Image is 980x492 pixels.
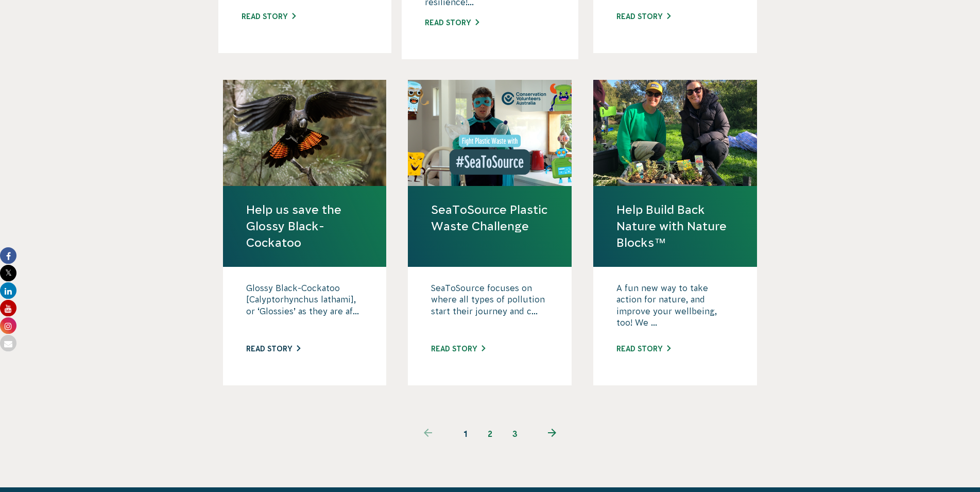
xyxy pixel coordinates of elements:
a: SeaToSource Plastic Waste Challenge [431,201,548,234]
a: Read story [616,12,670,21]
span: 1 [453,421,478,446]
ul: Pagination [403,421,577,446]
a: Read story [425,19,479,27]
a: Help Build Back Nature with Nature Blocks™ [616,201,734,251]
a: Read story [616,345,670,353]
a: Read story [246,345,300,353]
a: Next page [527,421,577,446]
a: 3 [503,421,527,446]
a: Read story [431,345,485,353]
p: SeaToSource focuses on where all types of pollution start their journey and c... [431,282,548,334]
a: Help us save the Glossy Black-Cockatoo [246,201,364,251]
p: Glossy Black-Cockatoo [Calyptorhynchus lathami], or ‘Glossies’ as they are af... [246,282,364,334]
a: Read story [242,12,296,21]
a: 2 [478,421,503,446]
p: A fun new way to take action for nature, and improve your wellbeing, too! We ... [616,282,734,334]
